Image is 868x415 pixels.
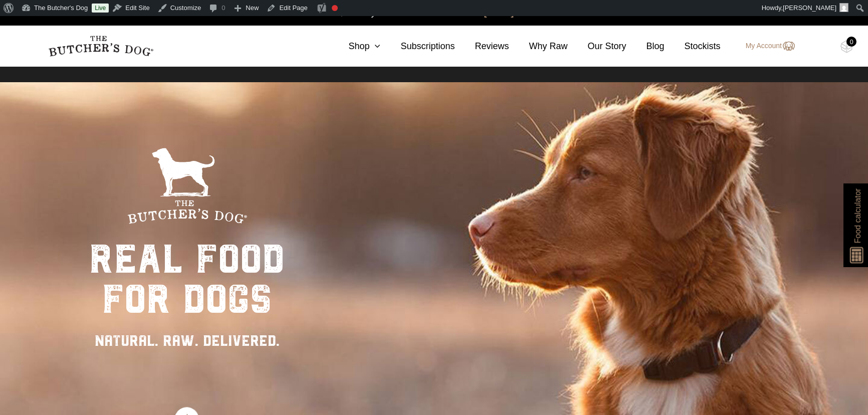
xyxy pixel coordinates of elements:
[328,40,380,53] a: Shop
[92,4,109,13] a: Live
[626,40,665,53] a: Blog
[665,40,721,53] a: Stockists
[89,329,285,352] div: NATURAL. RAW. DELIVERED.
[509,40,568,53] a: Why Raw
[568,40,626,53] a: Our Story
[851,188,863,243] span: Food calculator
[840,40,853,53] img: TBD_Cart-Empty.png
[380,40,455,53] a: Subscriptions
[846,37,856,47] div: 0
[332,5,338,11] div: Focus keyphrase not set
[783,4,836,12] span: [PERSON_NAME]
[736,40,795,52] a: My Account
[455,40,509,53] a: Reviews
[89,239,285,319] div: real food for dogs
[851,6,858,18] a: close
